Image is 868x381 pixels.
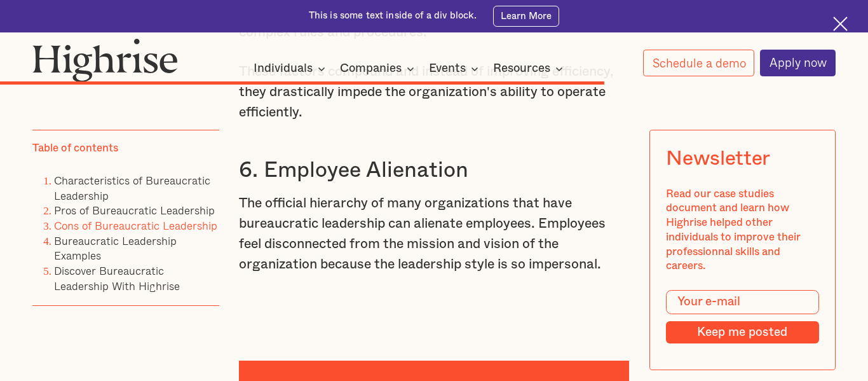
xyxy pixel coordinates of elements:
a: Schedule a demo [643,50,755,76]
img: Cross icon [833,17,848,31]
form: Modal Form [666,290,818,344]
a: Cons of Bureaucratic Leadership [54,218,217,235]
a: Learn More [493,6,559,27]
a: Pros of Bureaucratic Leadership [54,202,215,219]
a: Bureaucratic Leadership Examples [54,232,177,265]
p: ‍ [239,294,629,314]
p: These factors compound and instead of improving efficiency, they drastically impede the organizat... [239,62,629,123]
div: This is some text inside of a div block. [309,10,477,22]
img: Highrise logo [32,38,177,82]
div: Newsletter [666,148,770,171]
div: Individuals [254,61,329,76]
div: Companies [340,61,402,76]
div: Events [429,61,482,76]
div: Events [429,61,466,76]
div: Read our case studies document and learn how Highrise helped other individuals to improve their p... [666,187,818,274]
div: Table of contents [32,142,118,156]
a: Apply now [760,50,836,76]
p: The official hierarchy of many organizations that have bureaucratic leadership can alienate emplo... [239,193,629,275]
h3: 6. Employee Alienation [239,157,629,184]
input: Your e-mail [666,290,818,314]
div: Individuals [254,61,313,76]
div: Companies [340,61,418,76]
a: Discover Bureaucratic Leadership With Highrise [54,263,180,295]
input: Keep me posted [666,321,818,344]
a: Characteristics of Bureaucratic Leadership [54,172,210,204]
div: Resources [493,61,567,76]
div: Resources [493,61,550,76]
